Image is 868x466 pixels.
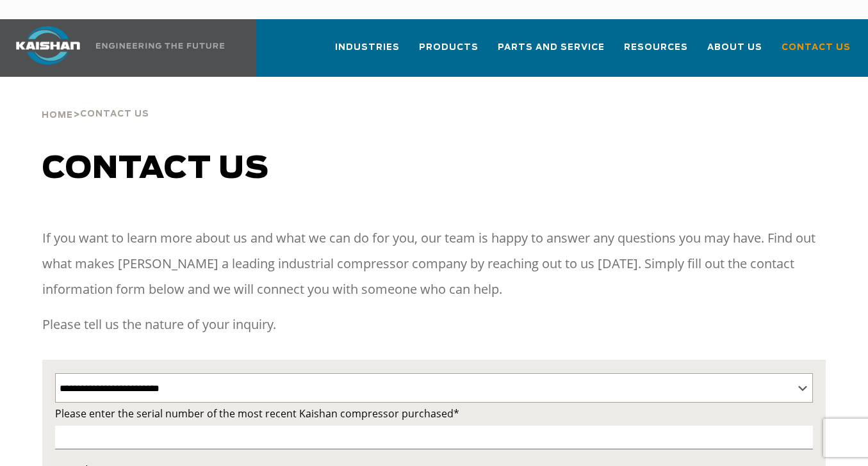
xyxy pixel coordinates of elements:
span: Contact Us [782,40,851,55]
div: > [42,77,149,125]
span: About Us [707,40,762,55]
label: Please enter the serial number of the most recent Kaishan compressor purchased* [55,405,813,422]
p: If you want to learn more about us and what we can do for you, our team is happy to answer any qu... [42,225,826,302]
a: Products [419,31,479,74]
span: Resources [624,40,688,55]
span: Products [419,40,479,55]
span: Industries [335,40,400,55]
span: Parts and Service [498,40,605,55]
a: Resources [624,31,688,74]
a: About Us [707,31,762,74]
span: Home [42,111,73,120]
a: Parts and Service [498,31,605,74]
span: Contact Us [80,110,149,118]
p: Please tell us the nature of your inquiry. [42,312,826,337]
a: Home [42,109,73,120]
a: Industries [335,31,400,74]
a: Contact Us [782,31,851,74]
span: Contact us [42,154,269,184]
img: Engineering the future [96,43,224,49]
